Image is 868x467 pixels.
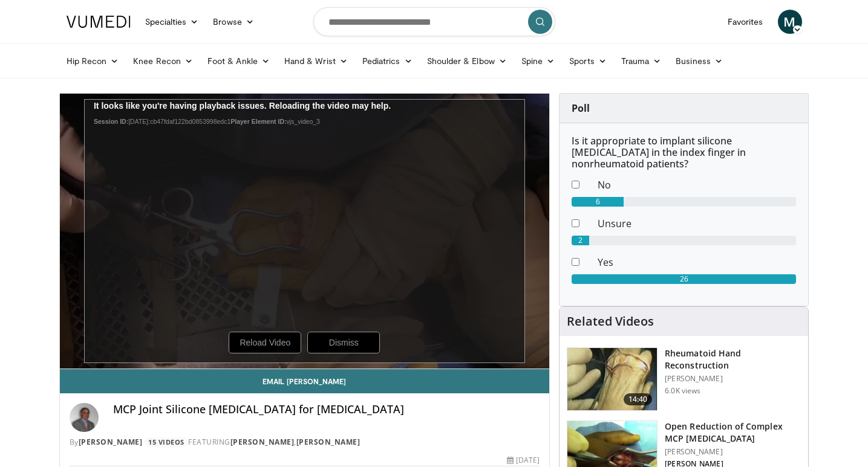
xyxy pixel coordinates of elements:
img: rheumatoid_reconstruction_100010794_2.jpg.150x105_q85_crop-smart_upscale.jpg [567,348,657,411]
a: Email [PERSON_NAME] [60,369,550,393]
dd: Unsure [589,216,805,231]
a: Sports [562,49,614,73]
div: 2 [572,236,589,245]
img: Avatar [70,403,99,432]
a: Foot & Ankle [200,49,277,73]
a: Trauma [614,49,669,73]
a: Shoulder & Elbow [420,49,514,73]
div: 6 [572,197,624,207]
div: 26 [572,274,796,284]
a: Hand & Wrist [277,49,355,73]
h6: Is it appropriate to implant silicone [MEDICAL_DATA] in the index finger in nonrheumatoid patients? [572,135,796,170]
strong: Poll [572,101,590,115]
p: [PERSON_NAME] [665,447,801,457]
a: Browse [206,10,261,34]
img: VuMedi Logo [67,16,131,28]
a: Business [668,49,730,73]
dd: No [589,178,805,192]
h4: MCP Joint Silicone [MEDICAL_DATA] for [MEDICAL_DATA] [113,403,540,416]
a: M [778,10,802,34]
p: [PERSON_NAME] [665,374,801,384]
dd: Yes [589,255,805,269]
span: 14:40 [624,393,653,405]
a: Hip Recon [59,49,126,73]
a: [PERSON_NAME] [230,437,295,447]
a: Pediatrics [355,49,420,73]
input: Search topics, interventions [313,7,555,36]
video-js: Video Player [60,94,550,369]
div: By FEATURING , [70,437,540,448]
a: Specialties [138,10,206,34]
p: 6.0K views [665,386,700,396]
a: [PERSON_NAME] [79,437,143,447]
a: 14:40 Rheumatoid Hand Reconstruction [PERSON_NAME] 6.0K views [567,347,801,411]
h3: Open Reduction of Complex MCP [MEDICAL_DATA] [665,420,801,445]
div: [DATE] [507,455,540,466]
a: Spine [514,49,562,73]
h3: Rheumatoid Hand Reconstruction [665,347,801,372]
a: 15 Videos [145,437,189,448]
a: [PERSON_NAME] [296,437,361,447]
a: Favorites [720,10,771,34]
h4: Related Videos [567,314,654,329]
a: Knee Recon [126,49,200,73]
